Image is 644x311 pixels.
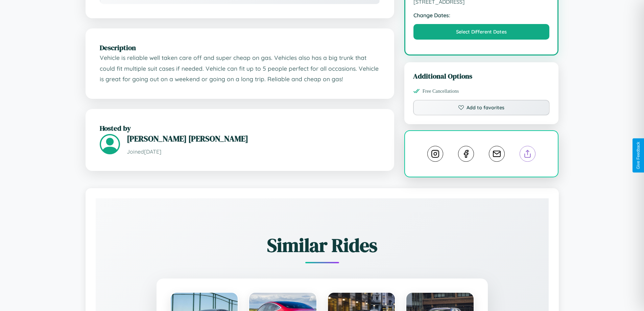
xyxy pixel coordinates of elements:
span: Free Cancellations [423,88,459,94]
h3: Additional Options [413,71,550,81]
h3: [PERSON_NAME] [PERSON_NAME] [127,133,380,144]
p: Vehicle is reliable well taken care off and super cheap on gas. Vehicles also has a big trunk tha... [100,52,380,85]
button: Add to favorites [413,100,550,115]
p: Joined [DATE] [127,147,380,157]
div: Give Feedback [636,142,641,169]
strong: Change Dates: [413,12,550,19]
button: Select Different Dates [413,24,550,40]
h2: Similar Rides [119,232,525,258]
h2: Description [100,43,380,52]
h2: Hosted by [100,123,380,133]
